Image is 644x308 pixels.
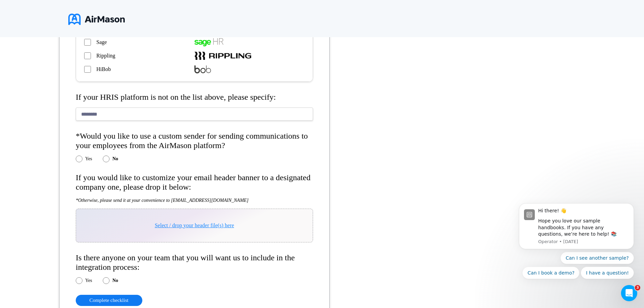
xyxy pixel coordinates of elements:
[112,278,118,283] label: No
[194,38,223,46] img: SageHR
[84,66,91,73] input: HiBob
[96,66,111,72] span: HiBob
[76,253,313,272] h4: Is there anyone on your team that you will want us to include in the integration process:
[96,39,107,45] span: Sage
[635,285,640,290] span: 3
[194,65,211,73] img: HiBob
[85,156,92,162] label: Yes
[112,156,118,162] label: No
[96,53,115,59] span: Rippling
[76,295,142,306] button: Complete checklist
[155,222,234,228] span: Select / drop your header file(s) here
[509,193,644,290] iframe: Intercom notifications message
[194,52,251,60] img: Rippling
[84,39,91,46] input: Sage
[68,11,125,28] img: logo
[76,93,313,102] h4: If your HRIS platform is not on the list above, please specify:
[76,173,313,192] h4: If you would like to customize your email header banner to a designated company one, please drop ...
[84,52,91,59] input: Rippling
[76,197,313,203] h5: *Otherwise, please send it at your convenience to [EMAIL_ADDRESS][DOMAIN_NAME]
[85,278,92,283] label: Yes
[621,285,637,301] iframe: Intercom live chat
[76,132,313,150] h4: *Would you like to use a custom sender for sending communications to your employees from the AirM...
